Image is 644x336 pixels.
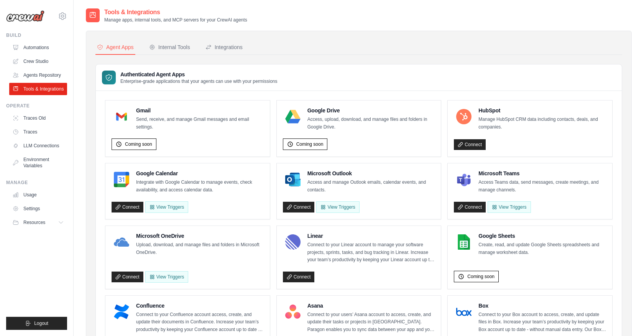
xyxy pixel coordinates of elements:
div: Manage [6,180,67,186]
h4: Asana [307,302,435,310]
p: Connect to your Box account to access, create, and update files in Box. Increase your team’s prod... [478,311,606,334]
p: Manage apps, internal tools, and MCP servers for your CrewAI agents [104,17,247,23]
img: Gmail Logo [114,109,129,124]
p: Enterprise-grade applications that your agents can use with your permissions [120,78,278,84]
img: Microsoft Outlook Logo [285,172,301,187]
img: Box Logo [456,304,472,320]
a: Connect [454,202,486,212]
a: Connect [283,202,315,212]
h4: Microsoft Teams [478,170,606,177]
a: Settings [9,203,67,215]
a: LLM Connections [9,140,67,152]
div: Integrations [205,43,243,51]
h4: Linear [307,232,435,240]
button: View Triggers [145,201,188,213]
p: Upload, download, and manage files and folders in Microsoft OneDrive. [136,241,264,256]
a: Connect [112,272,143,282]
a: Connect [454,139,486,150]
p: Access Teams data, send messages, create meetings, and manage channels. [478,179,606,194]
img: Microsoft Teams Logo [456,172,472,187]
img: Microsoft OneDrive Logo [114,234,129,250]
h4: Google Calendar [136,170,264,177]
h4: Microsoft OneDrive [136,232,264,240]
span: Coming soon [467,273,495,280]
p: Connect to your Confluence account access, create, and update their documents in Confluence. Incr... [136,311,264,334]
h2: Tools & Integrations [104,8,247,17]
h4: Confluence [136,302,264,310]
span: Coming soon [296,141,324,147]
img: Google Sheets Logo [456,234,472,250]
h4: Microsoft Outlook [307,170,435,177]
: View Triggers [488,201,531,213]
h4: Gmail [136,107,264,114]
a: Connect [283,272,315,282]
img: Linear Logo [285,234,301,250]
img: Google Drive Logo [285,109,301,124]
p: Connect to your Linear account to manage your software projects, sprints, tasks, and bug tracking... [307,241,435,264]
a: Environment Variables [9,153,67,172]
img: Asana Logo [285,304,301,320]
button: Integrations [204,40,244,55]
button: Resources [9,216,67,229]
div: Agent Apps [97,43,134,51]
h3: Authenticated Agent Apps [120,71,278,78]
a: Automations [9,41,67,54]
img: HubSpot Logo [456,109,472,124]
a: Tools & Integrations [9,83,67,95]
span: Resources [23,219,45,226]
div: Build [6,32,67,38]
p: Send, receive, and manage Gmail messages and email settings. [136,116,264,131]
div: Operate [6,103,67,109]
h4: Google Sheets [478,232,606,240]
p: Create, read, and update Google Sheets spreadsheets and manage worksheet data. [478,241,606,256]
p: Access and manage Outlook emails, calendar events, and contacts. [307,179,435,194]
div: Internal Tools [149,43,190,51]
a: Crew Studio [9,55,67,68]
a: Connect [112,202,143,212]
h4: Box [478,302,606,310]
button: Logout [6,317,67,330]
h4: HubSpot [478,107,606,114]
p: Integrate with Google Calendar to manage events, check availability, and access calendar data. [136,179,264,194]
h4: Google Drive [307,107,435,114]
p: Connect to your users’ Asana account to access, create, and update their tasks or projects in [GE... [307,311,435,334]
img: Logo [6,10,44,22]
button: Internal Tools [148,40,192,55]
a: Usage [9,189,67,201]
: View Triggers [316,201,359,213]
button: Agent Apps [95,40,135,55]
p: Access, upload, download, and manage files and folders in Google Drive. [307,116,435,131]
img: Confluence Logo [114,304,129,320]
img: Google Calendar Logo [114,172,129,187]
a: Traces [9,126,67,138]
p: Manage HubSpot CRM data including contacts, deals, and companies. [478,116,606,131]
a: Agents Repository [9,69,67,81]
span: Coming soon [125,141,152,147]
span: Logout [34,320,48,326]
: View Triggers [145,271,188,283]
a: Traces Old [9,112,67,124]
